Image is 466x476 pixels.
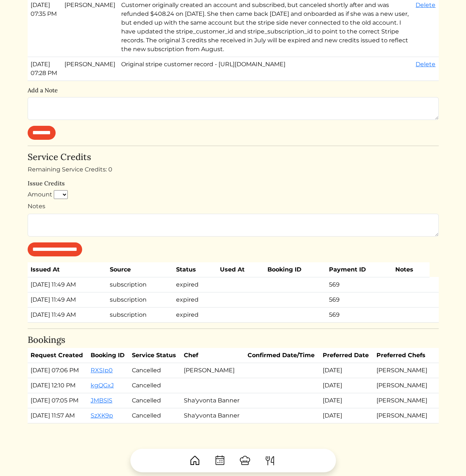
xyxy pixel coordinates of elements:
[28,165,439,174] div: Remaining Service Credits: 0
[62,57,118,81] td: [PERSON_NAME]
[28,277,107,292] td: [DATE] 11:49 AM
[189,455,201,466] img: House-9bf13187bcbb5817f509fe5e7408150f90897510c4275e13d0d5fca38e0b5951.svg
[28,87,439,94] h6: Add a Note
[320,378,374,393] td: [DATE]
[326,307,392,322] td: 569
[326,262,392,277] th: Payment ID
[214,455,226,466] img: CalendarDots-5bcf9d9080389f2a281d69619e1c85352834be518fbc73d9501aef674afc0d57.svg
[28,378,88,393] td: [DATE] 12:10 PM
[107,262,173,277] th: Source
[129,393,181,408] td: Cancelled
[28,190,52,199] label: Amount
[374,393,432,408] td: [PERSON_NAME]
[28,202,45,211] label: Notes
[91,412,113,419] a: SzXK9p
[173,307,217,322] td: expired
[129,348,181,363] th: Service Status
[217,262,264,277] th: Used At
[28,262,107,277] th: Issued At
[129,408,181,423] td: Cancelled
[91,382,114,389] a: kgQGxJ
[245,348,320,363] th: Confirmed Date/Time
[264,262,326,277] th: Booking ID
[374,348,432,363] th: Preferred Chefs
[374,378,432,393] td: [PERSON_NAME]
[320,393,374,408] td: [DATE]
[416,61,435,68] a: Delete
[28,57,62,81] td: [DATE] 07:28 PM
[107,277,173,292] td: subscription
[320,348,374,363] th: Preferred Date
[28,292,107,307] td: [DATE] 11:49 AM
[28,335,439,345] h4: Bookings
[173,277,217,292] td: expired
[320,363,374,378] td: [DATE]
[91,397,112,404] a: JMBSlS
[28,307,107,322] td: [DATE] 11:49 AM
[374,408,432,423] td: [PERSON_NAME]
[181,363,245,378] td: [PERSON_NAME]
[118,57,413,81] td: Original stripe customer record - [URL][DOMAIN_NAME]
[129,378,181,393] td: Cancelled
[239,455,251,466] img: ChefHat-a374fb509e4f37eb0702ca99f5f64f3b6956810f32a249b33092029f8484b388.svg
[91,367,113,374] a: RXSIp0
[28,348,88,363] th: Request Created
[374,363,432,378] td: [PERSON_NAME]
[181,408,245,423] td: Sha'yvonta Banner
[264,455,276,466] img: ForkKnife-55491504ffdb50bab0c1e09e7649658475375261d09fd45db06cec23bce548bf.svg
[107,307,173,322] td: subscription
[173,262,217,277] th: Status
[88,348,129,363] th: Booking ID
[28,363,88,378] td: [DATE] 07:06 PM
[28,152,439,163] h4: Service Credits
[107,292,173,307] td: subscription
[181,393,245,408] td: Sha'yvonta Banner
[129,363,181,378] td: Cancelled
[320,408,374,423] td: [DATE]
[392,262,430,277] th: Notes
[416,1,435,8] a: Delete
[28,408,88,423] td: [DATE] 11:57 AM
[173,292,217,307] td: expired
[28,180,439,187] h6: Issue Credits
[326,277,392,292] td: 569
[326,292,392,307] td: 569
[181,348,245,363] th: Chef
[28,393,88,408] td: [DATE] 07:05 PM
